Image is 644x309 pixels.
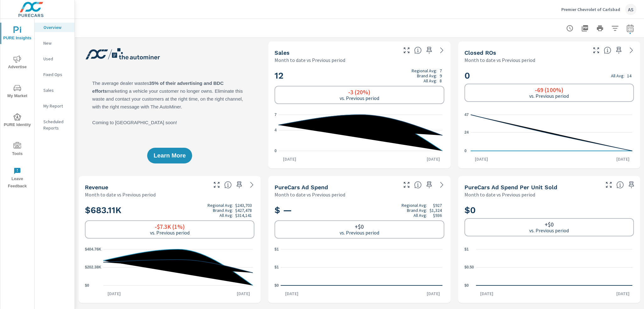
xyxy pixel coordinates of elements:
p: Month to date vs Previous period [275,191,345,198]
p: $243,703 [235,203,252,208]
p: [DATE] [612,290,634,297]
text: $202.38K [85,265,101,270]
p: [DATE] [612,156,634,162]
text: 0 [275,149,277,153]
span: Save this to your personalized report [424,180,434,190]
h6: -69 (100%) [535,87,563,93]
p: Fixed Ops [43,71,69,78]
span: Number of vehicles sold by the dealership over the selected date range. [Source: This data is sou... [414,47,422,54]
h6: -$7.3K (1%) [155,223,185,230]
p: $314,141 [235,213,252,218]
span: Save this to your personalized report [614,45,624,55]
p: vs. Previous period [150,230,190,235]
span: Save this to your personalized report [234,180,244,190]
text: $1 [275,247,279,251]
p: Brand Avg: [213,208,233,213]
p: Used [43,56,69,62]
text: 0 [464,149,467,153]
a: See more details in report [437,180,447,190]
text: $0 [275,283,279,288]
h5: PureCars Ad Spend Per Unit Sold [464,184,557,190]
div: Sales [35,86,75,95]
span: Total sales revenue over the selected date range. [Source: This data is sourced from the dealer’s... [224,181,232,189]
span: My Market [2,84,32,100]
p: All Avg: [219,213,233,218]
div: AS [625,4,636,15]
h5: PureCars Ad Spend [275,184,328,190]
button: Learn More [147,148,192,163]
text: $1 [464,247,469,251]
p: $1,324 [430,208,442,213]
button: Make Fullscreen [604,180,614,190]
span: Save this to your personalized report [424,45,434,55]
a: See more details in report [247,180,257,190]
p: Regional Avg: [208,203,233,208]
p: vs. Previous period [529,93,569,99]
h2: $683.11K [85,203,254,218]
p: Month to date vs Previous period [464,191,535,198]
p: All Avg: [424,78,437,83]
text: $0 [464,283,469,288]
h6: +$0 [545,221,554,228]
h6: +$0 [355,223,364,230]
p: All Avg: [414,213,427,218]
h6: -3 (20%) [348,89,370,95]
p: 8 [440,78,442,83]
div: nav menu [0,19,34,192]
span: Average cost of advertising per each vehicle sold at the dealer over the selected date range. The... [616,181,624,189]
button: Make Fullscreen [591,45,601,55]
p: Regional Avg: [412,68,437,73]
p: vs. Previous period [529,228,569,233]
text: 4 [275,128,277,132]
div: Fixed Ops [35,70,75,79]
h2: $0 [464,205,634,216]
button: Select Date Range [624,22,636,35]
p: [DATE] [281,290,303,297]
h2: 0 [464,70,634,81]
p: [DATE] [422,156,444,162]
h2: $ — [275,203,444,218]
p: $936 [433,213,442,218]
p: Sales [43,87,69,93]
div: Scheduled Reports [35,117,75,133]
p: vs. Previous period [340,95,379,101]
h5: Revenue [85,184,108,190]
p: Brand Avg: [407,208,427,213]
div: My Report [35,101,75,111]
span: Leave Feedback [2,167,32,190]
text: $1 [275,265,279,270]
p: All Avg: [611,73,625,78]
text: $0 [85,283,89,288]
p: $927 [433,203,442,208]
p: Premier Chevrolet of Carlsbad [561,7,620,12]
button: Make Fullscreen [402,45,412,55]
p: New [43,40,69,46]
text: 47 [464,113,469,117]
p: $427,478 [235,208,252,213]
p: Month to date vs Previous period [464,56,535,64]
p: Brand Avg: [417,73,437,78]
span: Save this to your personalized report [626,180,636,190]
p: Overview [43,24,69,30]
button: "Export Report to PDF" [579,22,591,35]
span: PURE Insights [2,26,32,42]
p: vs. Previous period [340,230,379,235]
span: Tools [2,142,32,157]
text: $404.76K [85,247,101,251]
p: Month to date vs Previous period [85,191,156,198]
a: See more details in report [437,45,447,55]
button: Make Fullscreen [402,180,412,190]
h5: Sales [275,49,290,56]
p: [DATE] [232,290,254,297]
text: 24 [464,130,469,135]
a: See more details in report [626,45,636,55]
span: PURE Identity [2,113,32,129]
p: [DATE] [422,290,444,297]
p: My Report [43,103,69,109]
span: Advertise [2,55,32,71]
p: 9 [440,73,442,78]
p: [DATE] [476,290,498,297]
p: Month to date vs Previous period [275,56,345,64]
p: [DATE] [279,156,301,162]
p: Regional Avg: [402,203,427,208]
